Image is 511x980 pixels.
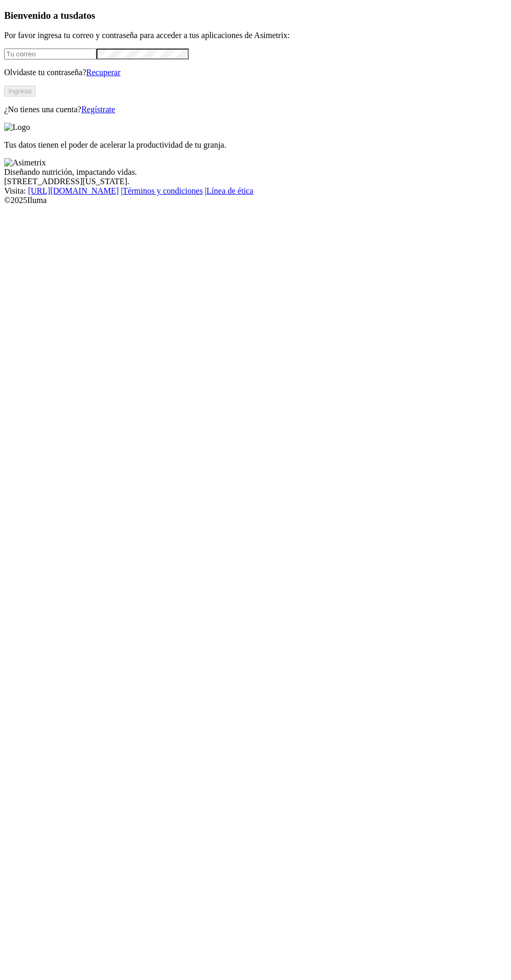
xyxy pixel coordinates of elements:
a: Regístrate [81,105,115,114]
p: ¿No tienes una cuenta? [4,105,507,114]
a: Recuperar [86,68,120,77]
a: Línea de ética [206,186,253,195]
a: [URL][DOMAIN_NAME] [28,186,119,195]
div: Visita : | | [4,186,507,196]
img: Logo [4,123,30,132]
div: [STREET_ADDRESS][US_STATE]. [4,177,507,186]
a: Términos y condiciones [123,186,203,195]
p: Tus datos tienen el poder de acelerar la productividad de tu granja. [4,140,507,150]
span: datos [73,10,95,21]
div: © 2025 Iluma [4,196,507,205]
input: Tu correo [4,49,96,59]
img: Asimetrix [4,158,46,168]
p: Olvidaste tu contraseña? [4,68,507,77]
button: Ingresa [4,86,35,97]
h3: Bienvenido a tus [4,10,507,21]
p: Por favor ingresa tu correo y contraseña para acceder a tus aplicaciones de Asimetrix: [4,31,507,40]
div: Diseñando nutrición, impactando vidas. [4,168,507,177]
